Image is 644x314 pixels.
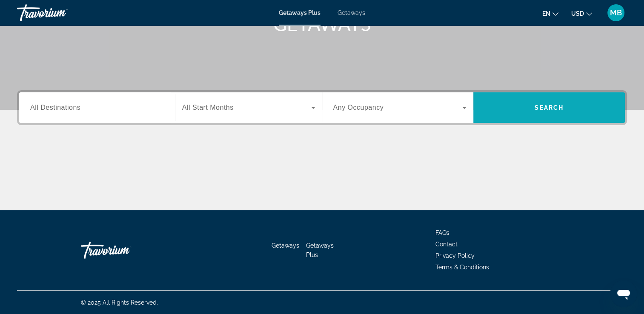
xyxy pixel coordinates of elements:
a: Contact [435,241,458,248]
span: Search [535,104,564,111]
span: USD [571,10,584,17]
a: Getaways Plus [306,242,334,258]
a: Terms & Conditions [435,264,489,271]
a: Travorium [17,2,102,24]
a: FAQs [435,229,449,236]
button: User Menu [605,4,627,22]
span: © 2025 All Rights Reserved. [81,299,158,306]
a: Getaways Plus [279,9,321,16]
a: Privacy Policy [435,252,475,259]
a: Getaways [272,242,299,249]
button: Change language [542,7,558,20]
span: Any Occupancy [333,104,384,111]
span: MB [610,9,622,17]
button: Change currency [571,7,592,20]
iframe: Button to launch messaging window [610,280,637,307]
a: Getaways [338,9,365,16]
span: All Start Months [182,104,234,111]
span: All Destinations [30,104,80,111]
span: en [542,10,550,17]
button: Search [473,92,625,123]
a: Travorium [81,237,166,263]
div: Search widget [19,92,625,123]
